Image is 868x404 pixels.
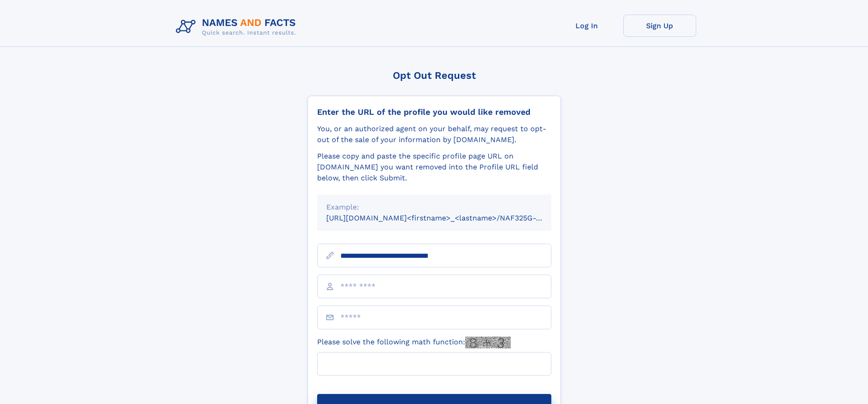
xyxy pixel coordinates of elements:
div: You, or an authorized agent on your behalf, may request to opt-out of the sale of your informatio... [317,123,551,145]
div: Example: [326,202,542,213]
a: Log In [550,15,623,37]
div: Please copy and paste the specific profile page URL on [DOMAIN_NAME] you want removed into the Pr... [317,151,551,184]
img: Logo Names and Facts [172,15,303,39]
small: [URL][DOMAIN_NAME]<firstname>_<lastname>/NAF325G-xxxxxxxx [326,214,569,222]
div: Opt Out Request [308,70,561,81]
div: Enter the URL of the profile you would like removed [317,107,551,117]
label: Please solve the following math function: [317,337,511,348]
a: Sign Up [623,15,696,37]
